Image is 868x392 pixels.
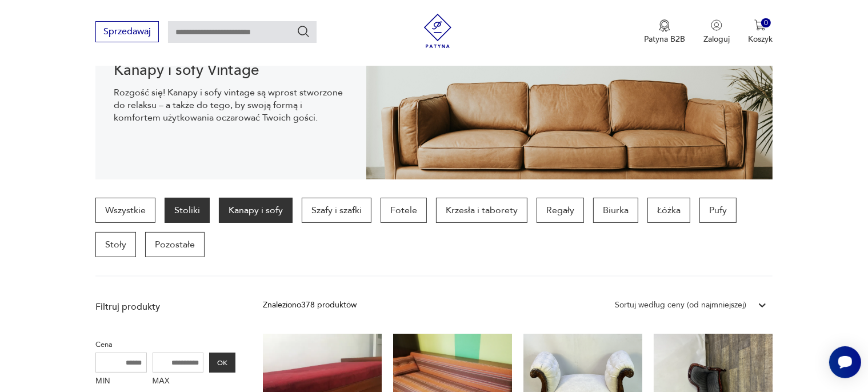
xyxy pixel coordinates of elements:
button: Patyna B2B [644,19,685,45]
a: Pufy [699,198,737,223]
a: Stoły [95,232,136,257]
div: Znaleziono 378 produktów [263,299,357,311]
img: Ikona medalu [659,19,670,32]
button: 0Koszyk [748,19,773,45]
a: Szafy i szafki [302,198,371,223]
a: Fotele [381,198,427,223]
a: Kanapy i sofy [219,198,293,223]
button: Sprzedawaj [95,21,159,42]
div: Sortuj według ceny (od najmniejszej) [615,299,746,311]
button: OK [209,353,235,373]
p: Koszyk [748,34,773,45]
a: Łóżka [647,198,690,223]
a: Wszystkie [95,198,155,223]
label: MIN [95,373,147,391]
button: Szukaj [297,25,310,38]
img: Ikona koszyka [754,19,766,31]
p: Cena [95,338,235,351]
a: Sprzedawaj [95,29,159,37]
button: Zaloguj [703,19,730,45]
p: Filtruj produkty [95,301,235,313]
img: Ikonka użytkownika [711,19,722,31]
a: Pozostałe [145,232,205,257]
a: Biurka [593,198,638,223]
a: Ikona medaluPatyna B2B [644,19,685,45]
img: Patyna - sklep z meblami i dekoracjami vintage [421,14,455,48]
img: 4dcd11543b3b691785adeaf032051535.jpg [366,8,773,179]
a: Stoliki [165,198,210,223]
p: Patyna B2B [644,34,685,45]
h1: Kanapy i sofy Vintage [114,63,348,77]
div: 0 [761,18,771,28]
a: Krzesła i taborety [436,198,527,223]
iframe: Smartsupp widget button [829,346,861,378]
a: Regały [537,198,584,223]
p: Rozgość się! Kanapy i sofy vintage są wprost stworzone do relaksu – a także do tego, by swoją for... [114,86,348,124]
label: MAX [153,373,204,391]
p: Zaloguj [703,34,730,45]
